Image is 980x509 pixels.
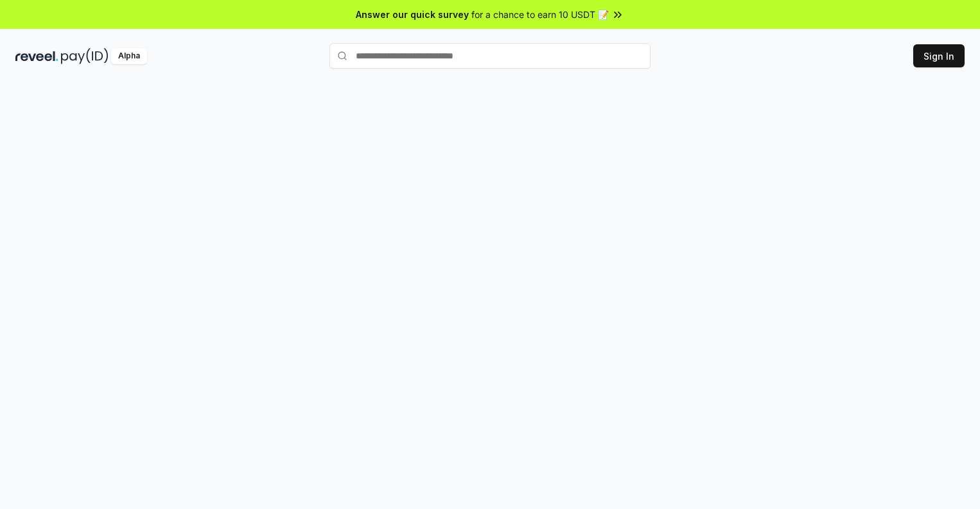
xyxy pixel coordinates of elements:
[356,8,469,21] span: Answer our quick survey
[471,8,609,21] span: for a chance to earn 10 USDT 📝
[111,48,147,64] div: Alpha
[61,48,109,64] img: pay_id
[913,44,965,67] button: Sign In
[15,48,58,64] img: reveel_dark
